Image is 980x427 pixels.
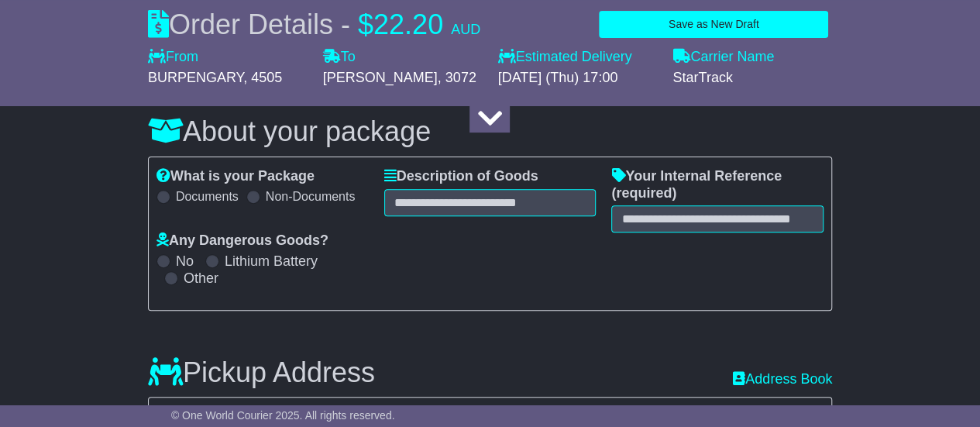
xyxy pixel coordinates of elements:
[243,70,282,85] span: , 4505
[733,371,832,388] a: Address Book
[497,70,657,87] div: [DATE] (Thu) 17:00
[451,22,480,37] span: AUD
[672,49,774,66] label: Carrier Name
[176,189,239,204] label: Documents
[323,49,356,66] label: To
[266,189,356,204] label: Non-Documents
[156,168,315,185] label: What is your Package
[225,253,318,270] label: Lithium Battery
[497,49,657,66] label: Estimated Delivery
[148,70,243,85] span: BURPENGARY
[148,8,480,41] div: Order Details -
[672,70,832,87] div: StarTrack
[184,270,218,288] label: Other
[148,49,198,66] label: From
[323,70,438,85] span: [PERSON_NAME]
[171,409,395,422] span: © One World Courier 2025. All rights reserved.
[176,253,194,270] label: No
[148,116,832,147] h3: About your package
[156,232,328,250] label: Any Dangerous Goods?
[384,168,538,185] label: Description of Goods
[438,70,476,85] span: , 3072
[358,9,373,40] span: $
[599,11,828,38] button: Save as New Draft
[611,168,824,201] label: Your Internal Reference (required)
[148,357,375,388] h3: Pickup Address
[373,9,443,40] span: 22.20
